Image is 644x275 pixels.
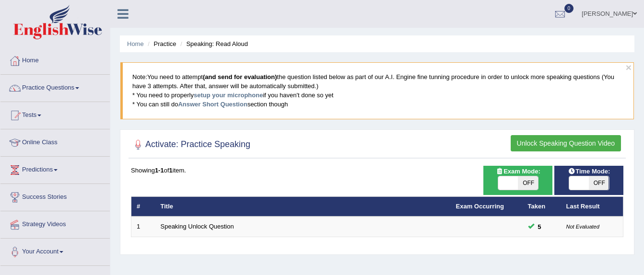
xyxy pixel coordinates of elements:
button: × [626,62,632,72]
th: Title [155,196,451,217]
button: Unlock Speaking Question Video [511,135,621,151]
a: Your Account [0,239,110,263]
th: # [131,196,155,217]
a: Home [127,40,144,47]
th: Last Result [561,196,623,217]
blockquote: You need to attempt the question listed below as part of our A.I. Engine fine tunning procedure i... [120,62,634,119]
div: Show exams occurring in exams [483,166,552,195]
a: Strategy Videos [0,211,110,235]
div: Showing of item. [131,166,623,175]
td: 1 [131,217,155,237]
span: Note: [132,73,147,80]
b: (and send for evaluation) [203,73,277,80]
span: 0 [564,4,574,13]
a: Home [0,47,110,71]
a: Practice Questions [0,75,110,99]
span: Time Mode: [564,166,614,176]
span: OFF [518,176,538,190]
span: OFF [589,176,609,190]
a: Answer Short Question [178,101,247,108]
span: You can still take this question [534,222,545,232]
a: Tests [0,102,110,126]
li: Practice [145,39,176,48]
b: 1-1 [155,167,164,174]
span: Exam Mode: [492,166,544,176]
a: Success Stories [0,184,110,208]
th: Taken [523,196,561,217]
a: setup your microphone [194,92,263,99]
b: 1 [169,167,173,174]
a: Exam Occurring [456,203,504,210]
a: Speaking Unlock Question [161,223,234,230]
small: Not Evaluated [566,224,599,229]
a: Online Class [0,129,110,153]
a: Predictions [0,157,110,181]
li: Speaking: Read Aloud [178,39,248,48]
h2: Activate: Practice Speaking [131,137,250,152]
